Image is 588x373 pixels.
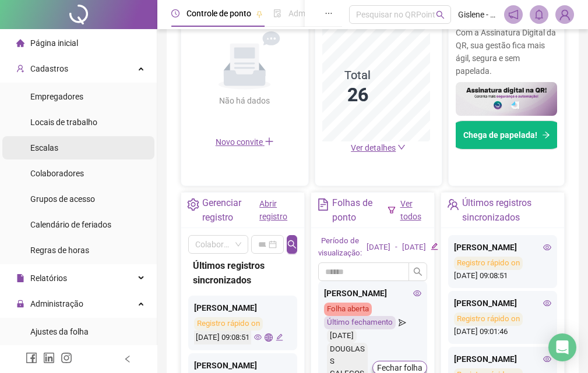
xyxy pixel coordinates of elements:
[16,300,24,308] span: lock
[447,198,459,211] span: team
[454,297,551,310] div: [PERSON_NAME]
[16,39,24,47] span: home
[30,327,89,336] span: Ajustes da folha
[548,333,576,361] div: Open Intercom Messenger
[30,38,78,48] span: Página inicial
[431,243,438,250] span: edit
[397,143,406,151] span: down
[288,9,348,18] span: Admissão digital
[202,196,259,225] div: Gerenciar registro
[508,9,519,20] span: notification
[254,333,262,341] span: eye
[259,199,287,221] a: Abrir registro
[399,316,406,329] span: send
[462,196,558,225] div: Últimos registros sincronizados
[463,129,537,141] span: Chega de papelada!
[543,355,551,363] span: eye
[454,312,523,326] div: Registro rápido on
[449,120,565,150] button: Chega de papelada!
[324,316,396,329] div: Último fechamento
[194,359,291,372] div: [PERSON_NAME]
[194,331,251,345] div: [DATE] 09:08:51
[30,299,83,308] span: Administração
[324,303,372,316] div: Folha aberta
[400,199,421,221] a: Ver todos
[318,235,362,260] div: Período de visualização:
[454,257,523,270] div: Registro rápido on
[454,353,551,365] div: [PERSON_NAME]
[325,9,333,17] span: ellipsis
[193,258,293,287] div: Últimos registros sincronizados
[276,333,283,341] span: edit
[317,198,329,211] span: file-text
[265,333,272,341] span: global
[351,143,406,152] a: Ver detalhes down
[454,241,551,254] div: [PERSON_NAME]
[30,169,84,178] span: Colaboradores
[16,65,24,73] span: user-add
[458,8,497,21] span: Gislene - Galegos Burguer
[413,267,422,276] span: search
[402,241,426,254] div: [DATE]
[16,274,24,282] span: file
[187,198,199,211] span: setting
[171,9,179,17] span: clock-circle
[30,273,67,283] span: Relatórios
[43,352,55,364] span: linkedin
[534,9,544,20] span: bell
[30,194,95,204] span: Grupos de acesso
[395,241,397,254] div: -
[388,206,396,214] span: filter
[324,287,421,300] div: [PERSON_NAME]
[194,317,263,331] div: Registro rápido on
[186,9,251,18] span: Controle de ponto
[265,137,274,146] span: plus
[30,143,58,152] span: Escalas
[194,301,291,314] div: [PERSON_NAME]
[124,355,132,363] span: left
[542,131,550,139] span: arrow-right
[30,92,83,101] span: Empregadores
[454,312,551,338] div: [DATE] 09:01:46
[327,329,357,343] div: [DATE]
[26,352,37,364] span: facebook
[30,246,89,255] span: Regras de horas
[287,240,297,249] span: search
[332,196,387,225] div: Folhas de ponto
[413,289,421,297] span: eye
[193,94,297,107] div: Não há dados
[543,243,551,251] span: eye
[454,257,551,282] div: [DATE] 09:08:51
[30,64,68,73] span: Cadastros
[543,299,551,307] span: eye
[61,352,72,364] span: instagram
[456,82,557,116] img: banner%2F02c71560-61a6-44d4-94b9-c8ab97240462.png
[456,26,557,77] p: Com a Assinatura Digital da QR, sua gestão fica mais ágil, segura e sem papelada.
[556,6,573,23] img: 90054
[436,10,445,19] span: search
[216,137,274,147] span: Novo convite
[367,241,390,254] div: [DATE]
[273,9,281,17] span: file-done
[30,220,111,229] span: Calendário de feriados
[351,143,396,152] span: Ver detalhes
[30,118,97,127] span: Locais de trabalho
[256,10,263,17] span: pushpin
